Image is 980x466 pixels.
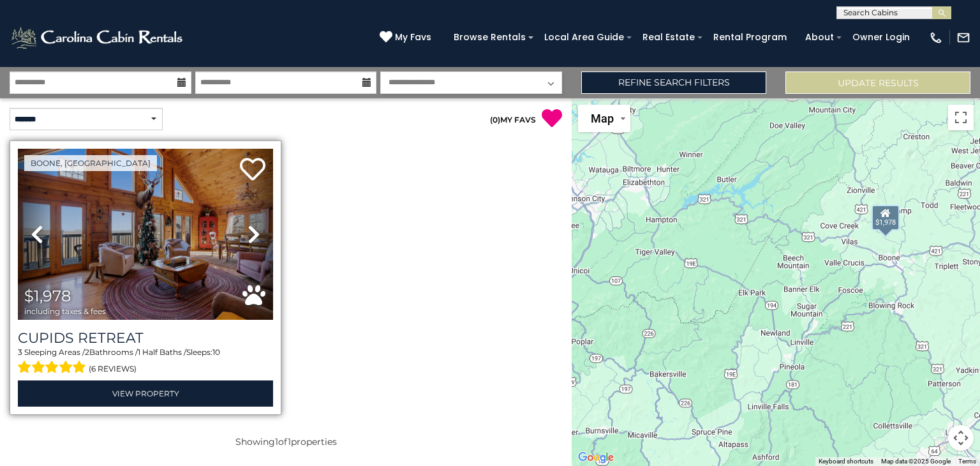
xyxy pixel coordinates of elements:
span: 1 [288,436,291,447]
a: About [799,27,840,47]
span: 1 [275,436,278,447]
a: Owner Login [846,27,916,47]
button: Map camera controls [948,425,974,451]
span: 10 [212,347,220,357]
img: phone-regular-white.png [929,31,943,45]
a: Refine Search Filters [581,71,766,94]
span: (6 reviews) [89,361,137,377]
img: thumbnail_163281209.jpeg [18,149,273,320]
a: My Favs [380,31,434,45]
a: Boone, [GEOGRAPHIC_DATA] [24,155,157,171]
a: Local Area Guide [538,27,630,47]
button: Update Results [785,71,970,94]
div: Sleeping Areas / Bathrooms / Sleeps: [18,347,273,377]
a: Rental Program [707,27,793,47]
a: View Property [18,380,273,407]
button: Keyboard shortcuts [819,457,873,466]
img: mail-regular-white.png [956,31,970,45]
span: 3 [18,347,22,357]
button: Change map style [578,105,630,132]
img: Google [575,449,617,466]
img: White-1-2.png [10,25,186,50]
span: 2 [85,347,89,357]
span: Map data ©2025 Google [881,458,951,465]
a: Terms (opens in new tab) [958,458,976,465]
a: Add to favorites [240,156,265,184]
button: Toggle fullscreen view [948,105,974,130]
span: Map [591,112,614,125]
span: 0 [493,115,498,124]
a: Browse Rentals [447,27,532,47]
a: Real Estate [636,27,701,47]
p: Showing of properties [10,435,562,448]
span: ( ) [490,115,500,124]
a: Cupids Retreat [18,329,273,347]
span: My Favs [395,31,431,44]
a: (0)MY FAVS [490,115,536,124]
span: including taxes & fees [24,307,106,315]
span: $1,978 [24,287,71,305]
a: Open this area in Google Maps (opens a new window) [575,449,617,466]
div: $1,978 [872,205,900,230]
span: 1 Half Baths / [138,347,186,357]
